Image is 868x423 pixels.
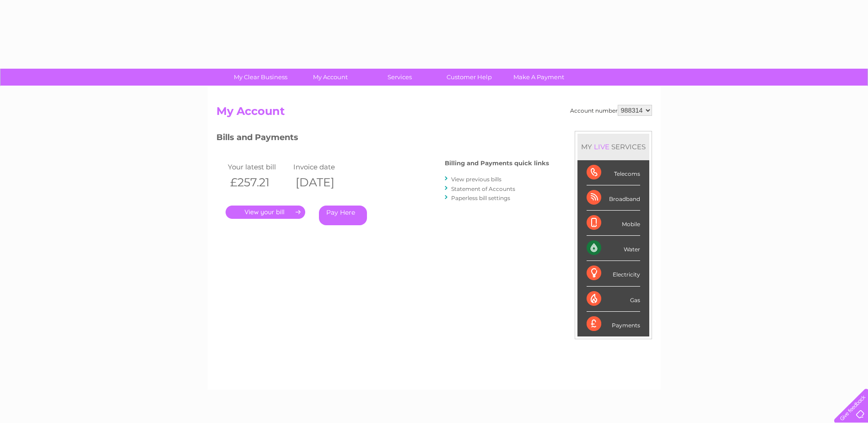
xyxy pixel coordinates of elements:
[570,105,652,116] div: Account number
[451,185,515,192] a: Statement of Accounts
[587,185,640,211] div: Broadband
[587,312,640,336] div: Payments
[362,69,437,86] a: Services
[292,69,368,86] a: My Account
[216,105,652,122] h2: My Account
[587,211,640,236] div: Mobile
[587,160,640,185] div: Telecoms
[501,69,577,86] a: Make A Payment
[592,142,611,151] div: LIVE
[216,131,549,147] h3: Bills and Payments
[291,173,357,192] th: [DATE]
[445,160,549,167] h4: Billing and Payments quick links
[226,161,291,173] td: Your latest bill
[587,261,640,286] div: Electricity
[451,195,510,201] a: Paperless bill settings
[577,134,649,160] div: MY SERVICES
[291,161,357,173] td: Invoice date
[319,206,367,225] a: Pay Here
[587,287,640,312] div: Gas
[431,69,507,86] a: Customer Help
[451,176,501,183] a: View previous bills
[223,69,298,86] a: My Clear Business
[226,206,305,219] a: .
[587,236,640,261] div: Water
[226,173,291,192] th: £257.21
